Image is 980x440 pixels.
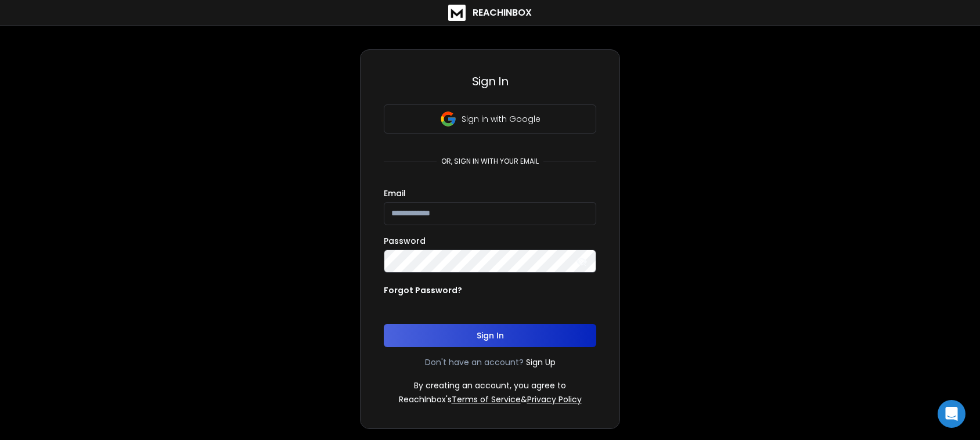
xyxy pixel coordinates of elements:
[448,5,532,21] a: ReachInbox
[437,157,543,166] p: or, sign in with your email
[384,237,426,245] label: Password
[399,394,582,405] p: ReachInbox's &
[526,356,556,368] a: Sign Up
[473,6,532,20] h1: ReachInbox
[425,356,524,368] p: Don't have an account?
[384,104,596,134] button: Sign in with Google
[938,400,965,428] div: Open Intercom Messenger
[414,380,566,391] p: By creating an account, you agree to
[448,5,466,21] img: logo
[527,394,582,405] a: Privacy Policy
[384,324,596,347] button: Sign In
[384,73,596,89] h3: Sign In
[452,394,521,405] a: Terms of Service
[384,284,462,296] p: Forgot Password?
[462,113,541,125] p: Sign in with Google
[384,189,406,197] label: Email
